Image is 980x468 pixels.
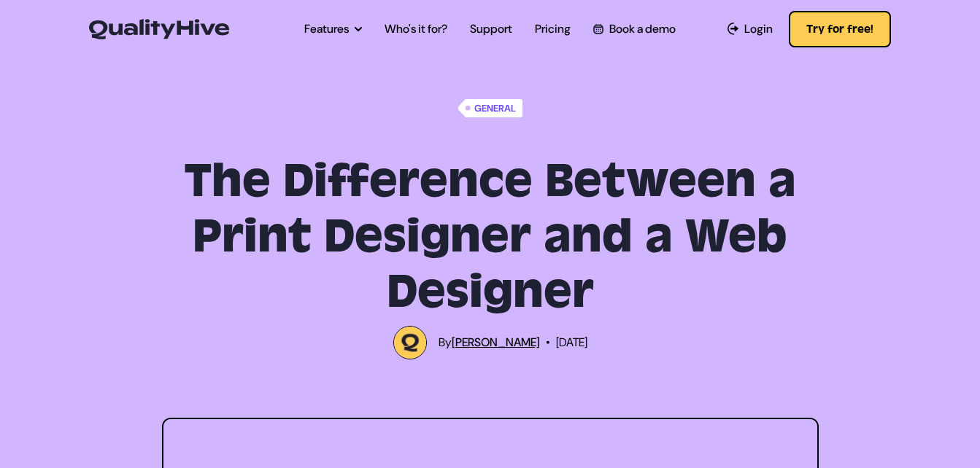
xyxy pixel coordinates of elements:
button: Try for free! [789,11,891,47]
a: Who's it for? [385,20,447,38]
img: Book a QualityHive Demo [593,24,603,34]
a: Features [304,20,362,38]
a: [PERSON_NAME] [452,335,540,350]
a: Login [728,20,773,38]
a: General [458,99,522,117]
span: Login [744,20,773,38]
span: By [439,334,540,351]
span: [DATE] [556,334,587,351]
span: • [546,334,550,351]
h1: The Difference Between a Print Designer and a Web Designer [152,154,829,320]
span: General [471,99,522,117]
img: QualityHive - Bug Tracking Tool [89,19,229,39]
a: Pricing [535,20,571,38]
a: Book a demo [593,20,675,38]
img: QualityHive Logo [393,326,427,359]
a: Support [470,20,512,38]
